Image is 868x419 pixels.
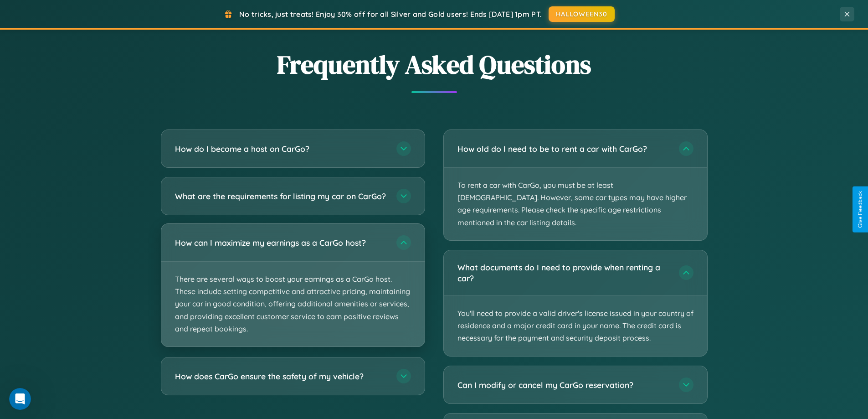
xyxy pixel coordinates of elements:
iframe: Intercom live chat [9,388,31,410]
p: There are several ways to boost your earnings as a CarGo host. These include setting competitive ... [161,262,425,347]
h3: How old do I need to be to rent a car with CarGo? [457,143,670,155]
h3: Can I modify or cancel my CarGo reservation? [457,379,670,390]
span: No tricks, just treats! Enjoy 30% off for all Silver and Gold users! Ends [DATE] 1pm PT. [239,10,542,19]
h3: How does CarGo ensure the safety of my vehicle? [175,371,387,382]
button: HALLOWEEN30 [549,6,615,22]
h2: Frequently Asked Questions [161,47,708,82]
h3: What documents do I need to provide when renting a car? [457,262,670,284]
h3: What are the requirements for listing my car on CarGo? [175,191,387,202]
h3: How do I become a host on CarGo? [175,143,387,155]
h3: How can I maximize my earnings as a CarGo host? [175,237,387,248]
div: Give Feedback [857,191,863,228]
p: You'll need to provide a valid driver's license issued in your country of residence and a major c... [444,296,707,356]
p: To rent a car with CarGo, you must be at least [DEMOGRAPHIC_DATA]. However, some car types may ha... [444,168,707,240]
